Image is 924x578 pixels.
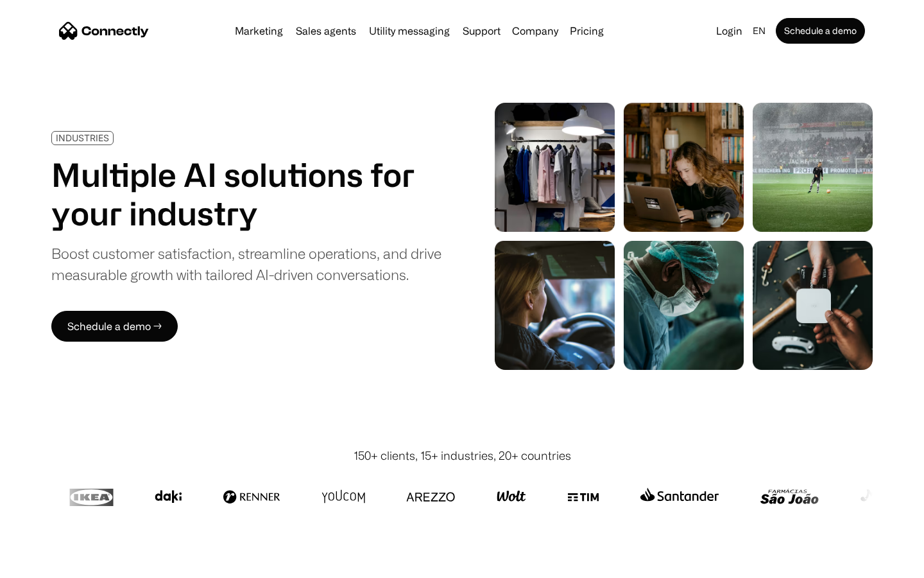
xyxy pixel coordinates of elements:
div: Company [508,22,562,40]
div: Company [512,22,558,40]
aside: Language selected: English [13,554,77,574]
a: Login [711,22,748,40]
a: Pricing [565,26,609,36]
a: home [59,21,149,40]
div: en [753,22,766,40]
a: Schedule a demo [776,18,865,44]
div: INDUSTRIES [56,133,109,143]
div: 150+ clients, 15+ industries, 20+ countries [354,447,571,464]
h1: Multiple AI solutions for your industry [51,155,441,232]
a: Support [458,26,506,36]
a: Marketing [230,26,288,36]
div: Boost customer satisfaction, streamline operations, and drive measurable growth with tailored AI-... [51,243,441,285]
div: en [748,22,773,40]
ul: Language list [26,556,77,574]
a: Sales agents [291,26,361,36]
a: Schedule a demo → [51,311,178,342]
a: Utility messaging [364,26,455,36]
